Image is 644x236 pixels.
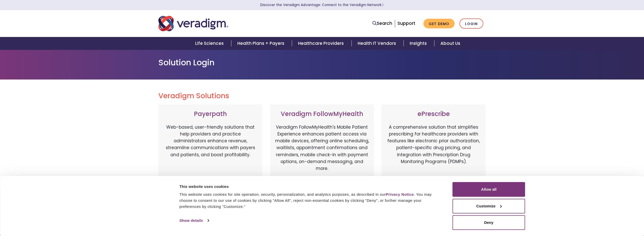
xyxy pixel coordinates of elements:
h3: Veradigm FollowMyHealth [275,110,369,118]
button: Customize [453,199,525,213]
a: Insights [404,37,434,50]
a: Login [459,18,483,29]
a: Search [372,20,392,27]
img: Veradigm logo [158,15,228,32]
p: A comprehensive solution that simplifies prescribing for healthcare providers with features like ... [387,124,481,177]
a: Health Plans + Payers [231,37,292,50]
a: Discover the Veradigm Advantage: Connect to the Veradigm NetworkLearn More [260,3,384,7]
a: Show details [179,217,209,224]
h3: ePrescribe [387,110,481,118]
h3: Payerpath [163,110,257,118]
a: About Us [434,37,466,50]
a: Support [398,20,415,26]
a: Get Demo [423,19,455,29]
button: Deny [453,215,525,230]
div: This website uses cookies [179,184,441,190]
p: Web-based, user-friendly solutions that help providers and practice administrators enhance revenu... [163,124,257,177]
a: Life Sciences [189,37,231,50]
h2: Veradigm Solutions [158,92,486,100]
button: Allow all [453,182,525,197]
a: Privacy Notice [386,192,414,196]
span: Learn More [382,3,384,7]
p: Veradigm FollowMyHealth's Mobile Patient Experience enhances patient access via mobile devices, o... [275,124,369,172]
h1: Solution Login [158,58,486,67]
a: Healthcare Providers [292,37,351,50]
a: Health IT Vendors [352,37,404,50]
div: This website uses cookies for site operation, security, personalization, and analytics purposes, ... [179,191,441,210]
